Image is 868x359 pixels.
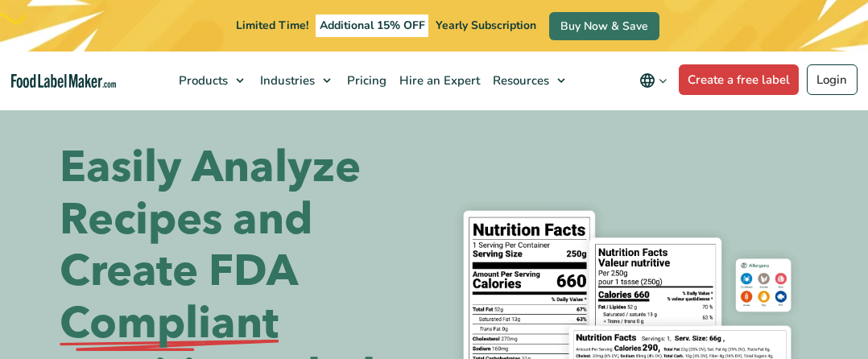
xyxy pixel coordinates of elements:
span: Resources [488,72,551,89]
a: Pricing [339,52,391,109]
a: Resources [485,52,573,109]
a: Login [807,64,858,95]
a: Food Label Maker homepage [11,74,116,88]
button: Change language [628,64,679,97]
a: Buy Now & Save [549,12,659,40]
span: Yearly Subscription [436,18,536,33]
span: Pricing [342,72,388,89]
a: Products [171,52,252,109]
span: Limited Time! [236,18,308,33]
span: Hire an Expert [395,72,482,89]
a: Create a free label [679,64,800,95]
a: Industries [252,52,339,109]
a: Hire an Expert [391,52,485,109]
span: Compliant [60,298,279,350]
span: Products [174,72,229,89]
span: Industries [255,72,316,89]
span: Additional 15% OFF [316,14,429,37]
